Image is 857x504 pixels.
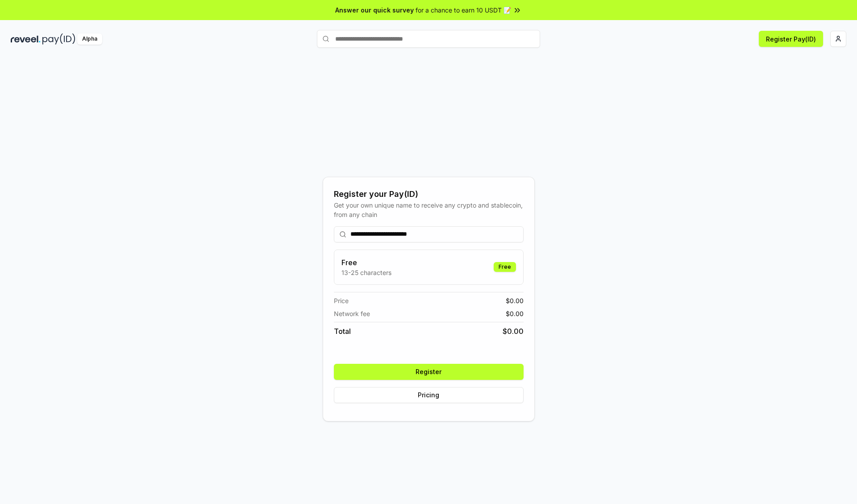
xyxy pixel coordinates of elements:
[334,387,524,403] button: Pricing
[334,364,524,380] button: Register
[334,200,524,219] div: Get your own unique name to receive any crypto and stablecoin, from any chain
[759,31,823,47] button: Register Pay(ID)
[42,33,75,45] img: pay_id
[11,33,41,45] img: reveel_dark
[334,188,524,200] div: Register your Pay(ID)
[334,326,351,337] span: Total
[506,296,524,305] span: $ 0.00
[77,33,102,45] div: Alpha
[503,326,524,337] span: $ 0.00
[494,262,516,272] div: Free
[334,309,370,318] span: Network fee
[334,296,349,305] span: Price
[341,268,391,277] p: 13-25 characters
[341,257,391,268] h3: Free
[506,309,524,318] span: $ 0.00
[416,5,511,15] span: for a chance to earn 10 USDT 📝
[335,5,414,15] span: Answer our quick survey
